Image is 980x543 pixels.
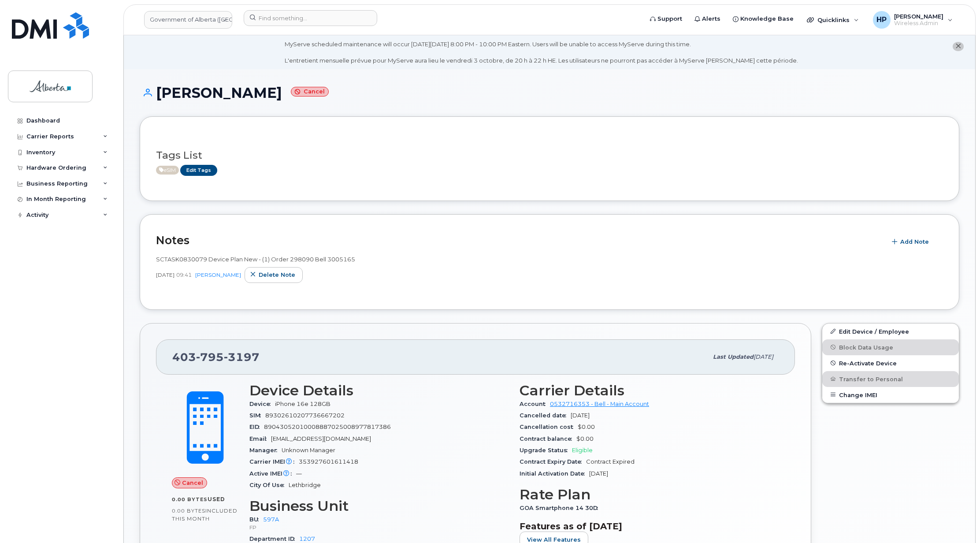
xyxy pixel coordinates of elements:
span: Initial Activation Date [520,470,589,477]
h1: [PERSON_NAME] [140,85,959,100]
span: 89302610207736667202 [265,412,345,419]
span: [EMAIL_ADDRESS][DOMAIN_NAME] [271,435,371,442]
span: HP [876,15,887,25]
h3: Rate Plan [520,487,779,502]
span: Account [520,401,550,407]
span: EID [249,424,264,430]
span: 795 [196,350,224,364]
a: Edit Device / Employee [822,324,959,339]
span: Contract Expiry Date [520,458,586,465]
span: Cancel [182,479,203,487]
span: [DATE] [571,412,590,419]
h3: Business Unit [249,498,509,514]
a: 597A [263,516,279,523]
span: — [296,470,302,477]
span: Upgrade Status [520,447,572,454]
span: Lethbridge [289,482,321,488]
span: 353927601611418 [299,458,358,465]
span: Wireless Admin [894,20,943,27]
span: Re-Activate Device [839,360,897,366]
span: Delete note [259,271,295,279]
h2: Notes [156,234,882,247]
span: Device [249,401,275,407]
span: Contract balance [520,435,576,442]
span: [DATE] [589,470,608,477]
span: SIM [249,412,265,419]
input: Find something... [244,10,377,26]
span: 89043052010008887025008977817386 [264,424,391,430]
button: Block Data Usage [822,339,959,355]
span: $0.00 [576,435,594,442]
span: [DATE] [754,353,773,360]
span: City Of Use [249,482,289,488]
span: Unknown Manager [282,447,335,454]
span: Active [156,166,179,175]
button: Re-Activate Device [822,355,959,371]
span: 3197 [224,350,260,364]
span: GOA Smartphone 14 30D [520,505,602,511]
div: MyServe scheduled maintenance will occur [DATE][DATE] 8:00 PM - 10:00 PM Eastern. Users will be u... [285,40,798,65]
span: Cancellation cost [520,424,578,430]
span: Add Note [900,238,929,246]
span: 0.00 Bytes [172,496,208,502]
span: Cancelled date [520,412,571,419]
span: SCTASK0830079 Device Plan New - (1) Order 298090 Bell 3005165 [156,256,355,263]
span: Manager [249,447,282,454]
h3: Tags List [156,150,943,161]
div: Himanshu Patel [867,11,959,29]
h3: Carrier Details [520,383,779,398]
span: Department ID [249,536,299,542]
button: Transfer to Personal [822,371,959,387]
span: 0.00 Bytes [172,508,205,514]
span: Contract Expired [586,458,635,465]
button: Delete note [245,267,303,283]
span: Last updated [713,353,754,360]
span: 403 [172,350,260,364]
small: Cancel [291,87,329,97]
div: Quicklinks [801,11,865,29]
span: Email [249,435,271,442]
p: FP [249,524,509,531]
span: Active IMEI [249,470,296,477]
h3: Features as of [DATE] [520,521,779,532]
span: [DATE] [156,271,174,279]
span: $0.00 [578,424,595,430]
a: 1207 [299,536,315,542]
span: 09:41 [176,271,192,279]
span: used [208,496,225,502]
button: Add Note [886,234,936,250]
a: 0532716353 - Bell - Main Account [550,401,649,407]
a: [PERSON_NAME] [195,271,241,278]
button: close notification [953,42,964,51]
span: BU [249,516,263,523]
span: iPhone 16e 128GB [275,401,330,407]
button: Change IMEI [822,387,959,403]
span: Eligible [572,447,593,454]
a: Government of Alberta (GOA) [144,11,232,29]
a: Edit Tags [180,165,217,176]
h3: Device Details [249,383,509,398]
span: Carrier IMEI [249,458,299,465]
span: included this month [172,507,238,522]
